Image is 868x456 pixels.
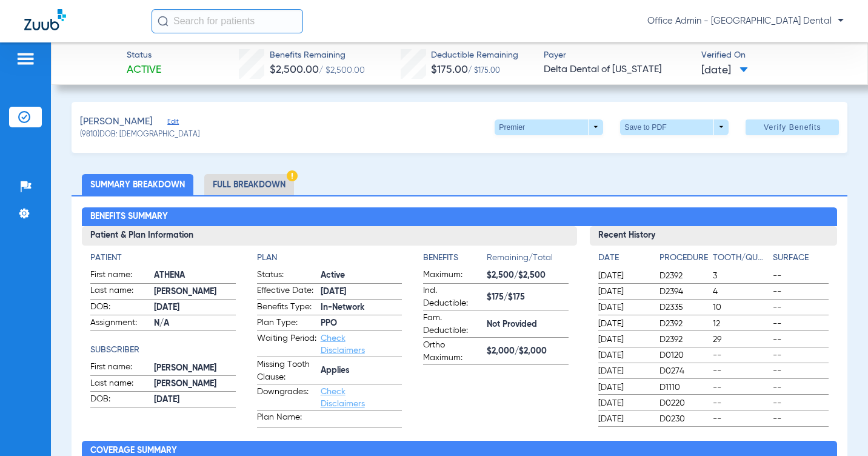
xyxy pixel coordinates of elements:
span: [DATE] [701,63,748,78]
span: -- [713,397,769,409]
span: -- [773,349,829,361]
span: $2,500.00 [270,64,319,75]
span: Effective Date: [257,284,316,299]
span: Edit [167,118,178,129]
span: DOB: [90,393,150,407]
span: $175/$175 [487,291,568,304]
span: -- [773,381,829,394]
span: First name: [90,269,150,283]
span: [PERSON_NAME] [154,362,235,375]
span: Plan Name: [257,411,316,428]
span: [PERSON_NAME] [154,286,235,298]
h4: Subscriber [90,344,235,357]
span: [DATE] [598,381,649,394]
span: DOB: [90,301,150,315]
app-breakdown-title: Tooth/Quad [713,252,769,269]
span: N/A [154,317,235,330]
h4: Plan [257,252,402,264]
span: D0220 [659,397,709,409]
span: [DATE] [154,301,235,314]
span: D0274 [659,365,709,377]
h4: Patient [90,252,235,264]
span: -- [713,381,769,394]
span: [DATE] [598,413,649,425]
span: 10 [713,301,769,313]
span: D1110 [659,381,709,394]
span: D2394 [659,286,709,298]
h4: Surface [773,252,829,264]
span: -- [773,365,829,377]
span: $2,000/$2,000 [487,345,568,358]
span: -- [773,318,829,330]
span: $2,500/$2,500 [487,269,568,282]
span: 3 [713,270,769,282]
span: Payer [544,49,691,62]
span: Status: [257,269,316,283]
span: Delta Dental of [US_STATE] [544,62,691,78]
span: Benefits Type: [257,301,316,315]
a: Check Disclaimers [321,387,365,408]
span: D2392 [659,318,709,330]
app-breakdown-title: Procedure [659,252,709,269]
span: [PERSON_NAME] [154,378,235,391]
span: [DATE] [598,349,649,361]
span: -- [773,286,829,298]
span: Deductible Remaining [431,49,518,62]
span: Not Provided [487,318,568,331]
span: D2335 [659,301,709,313]
span: [DATE] [598,301,649,313]
span: D0120 [659,349,709,361]
span: Status [127,49,161,62]
span: [DATE] [598,318,649,330]
span: In-Network [321,301,402,314]
h4: Benefits [423,252,487,264]
span: [DATE] [598,270,649,282]
span: Active [321,269,402,282]
span: Benefits Remaining [270,49,365,62]
span: 12 [713,318,769,330]
span: Last name: [90,284,150,299]
h4: Date [598,252,649,264]
span: Assignment: [90,317,150,331]
span: -- [713,365,769,377]
span: [DATE] [598,334,649,346]
span: Waiting Period: [257,332,316,357]
span: -- [773,334,829,346]
span: Missing Tooth Clause: [257,358,316,384]
span: Ind. Deductible: [423,284,482,310]
li: Full Breakdown [204,174,294,195]
span: First name: [90,361,150,375]
h2: Benefits Summary [82,207,837,227]
span: PPO [321,317,402,330]
span: Maximum: [423,269,482,283]
iframe: Chat Widget [807,398,868,456]
span: -- [773,270,829,282]
li: Summary Breakdown [82,174,193,195]
span: [DATE] [598,397,649,409]
img: Search Icon [158,16,169,27]
span: ATHENA [154,269,235,282]
span: Applies [321,364,402,377]
input: Search for patients [152,9,303,33]
span: Remaining/Total [487,252,568,269]
h4: Procedure [659,252,709,264]
span: Office Admin - [GEOGRAPHIC_DATA] Dental [647,15,844,27]
button: Verify Benefits [746,119,839,135]
h4: Tooth/Quad [713,252,769,264]
span: -- [773,301,829,313]
span: Ortho Maximum: [423,339,482,364]
span: / $175.00 [468,67,500,75]
span: [DATE] [598,365,649,377]
button: Save to PDF [620,119,729,135]
h3: Patient & Plan Information [82,226,576,246]
img: Zuub Logo [24,9,66,30]
span: [PERSON_NAME] [80,115,153,130]
span: 29 [713,334,769,346]
h3: Recent History [590,226,837,246]
app-breakdown-title: Surface [773,252,829,269]
span: [DATE] [321,286,402,298]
